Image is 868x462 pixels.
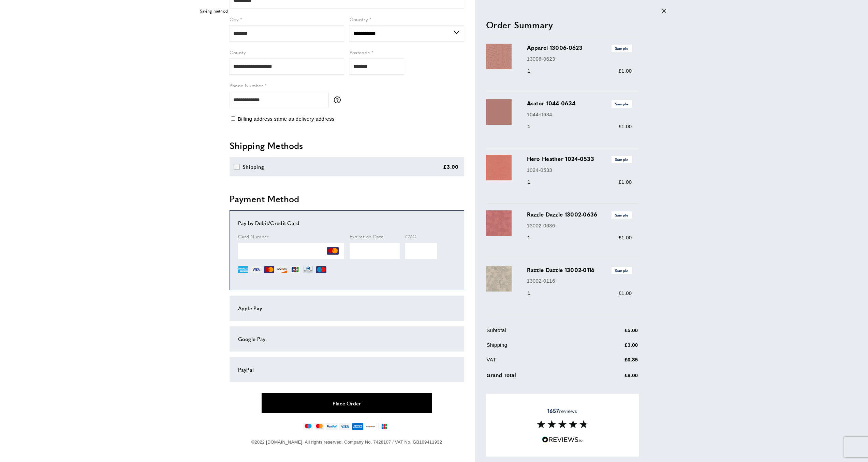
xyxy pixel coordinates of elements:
span: Expiration Date [350,233,384,240]
span: ©2022 [DOMAIN_NAME]. All rights reserved. Company No. 7428107 / VAT No. GB109411932 [251,439,442,445]
button: Place Order [262,393,432,413]
span: Postcode [350,49,370,56]
iframe: Secure Credit Card Frame - Expiration Date [350,243,400,259]
div: off [195,3,673,19]
span: Sample [612,211,632,218]
span: County [230,49,246,56]
span: £1.00 [618,290,632,296]
td: Shipping [487,341,590,354]
img: MI.png [316,265,326,275]
img: paypal [326,423,338,430]
span: Sample [612,45,632,52]
img: mastercard [314,423,324,430]
h3: Hero Heather 1024-0533 [527,155,632,163]
td: £0.85 [591,355,638,369]
img: visa [339,423,350,430]
span: £1.00 [618,234,632,240]
img: american-express [352,423,364,430]
iframe: Secure Credit Card Frame - Credit Card Number [238,243,344,259]
input: Billing address same as delivery address [231,116,235,121]
img: maestro [303,423,313,430]
td: Grand Total [487,370,590,385]
span: Sample [612,100,632,107]
img: Razzle Dazzle 13002-0636 [486,210,512,236]
span: Saving method [200,8,228,14]
img: jcb [378,423,390,430]
span: Billing address same as delivery address [238,116,335,122]
td: £8.00 [591,370,638,385]
p: 13002-0116 [527,277,632,285]
img: VI.png [251,265,261,275]
div: 1 [527,67,540,75]
p: 1024-0533 [527,166,632,174]
h2: Payment Method [230,193,464,205]
span: £1.00 [618,123,632,129]
img: MC.png [327,245,339,257]
img: Asator 1044-0634 [486,99,512,125]
img: Reviews section [537,420,588,428]
h3: Asator 1044-0634 [527,99,632,107]
div: Apple Pay [238,304,456,312]
div: PayPal [238,366,456,374]
span: Card Number [238,233,269,240]
span: reviews [547,407,577,414]
img: discover [365,423,377,430]
div: Pay by Debit/Credit Card [238,219,456,227]
h2: Shipping Methods [230,139,464,152]
img: Hero Heather 1024-0533 [486,155,512,180]
iframe: Secure Credit Card Frame - CVV [405,243,437,259]
img: MC.png [264,265,274,275]
p: 13002-0636 [527,221,632,229]
span: £1.00 [618,68,632,74]
img: Reviews.io 5 stars [542,436,583,443]
td: VAT [487,355,590,369]
span: CVC [405,233,416,240]
div: 1 [527,122,540,131]
div: Google Pay [238,335,456,343]
div: 1 [527,178,540,186]
div: 1 [527,233,540,241]
h3: Apparel 13006-0623 [527,44,632,52]
h3: Razzle Dazzle 13002-0116 [527,266,632,274]
img: Apparel 13006-0623 [486,44,512,69]
td: £5.00 [591,326,638,339]
span: Sample [612,156,632,163]
span: Phone Number [230,82,263,89]
span: £1.00 [618,179,632,184]
img: DI.png [277,265,287,275]
strong: 1657 [547,407,559,415]
div: 1 [527,289,540,297]
span: Sample [612,267,632,274]
td: Subtotal [487,326,590,339]
td: £3.00 [591,341,638,354]
h2: Order Summary [486,18,639,31]
button: More information [334,96,344,103]
h3: Razzle Dazzle 13002-0636 [527,210,632,218]
img: Razzle Dazzle 13002-0116 [486,266,512,291]
div: Shipping [242,163,264,171]
img: DN.png [303,265,314,275]
p: 13006-0623 [527,55,632,63]
p: 1044-0634 [527,110,632,118]
div: £3.00 [443,163,459,171]
div: Close message [662,8,666,14]
img: JCB.png [290,265,300,275]
img: AE.png [238,265,248,275]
